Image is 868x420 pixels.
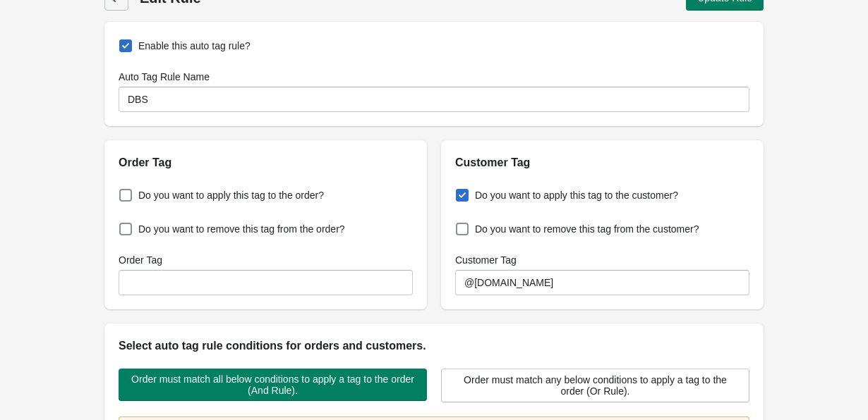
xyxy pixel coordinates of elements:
[130,373,416,396] span: Order must match all below conditions to apply a tag to the order (And Rule).
[119,338,749,354] h2: Select auto tag rule conditions for orders and customers.
[453,374,737,397] span: Order must match any below conditions to apply a tag to the order (Or Rule).
[475,188,678,202] span: Do you want to apply this tag to the customer?
[119,154,413,171] h2: Order Tag
[119,253,162,267] label: Order Tag
[475,222,699,236] span: Do you want to remove this tag from the customer?
[138,188,324,202] span: Do you want to apply this tag to the order?
[455,154,749,171] h2: Customer Tag
[119,70,210,84] label: Auto Tag Rule Name
[455,253,517,267] label: Customer Tag
[441,369,749,402] button: Order must match any below conditions to apply a tag to the order (Or Rule).
[119,369,427,401] button: Order must match all below conditions to apply a tag to the order (And Rule).
[138,222,345,236] span: Do you want to remove this tag from the order?
[138,39,251,53] span: Enable this auto tag rule?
